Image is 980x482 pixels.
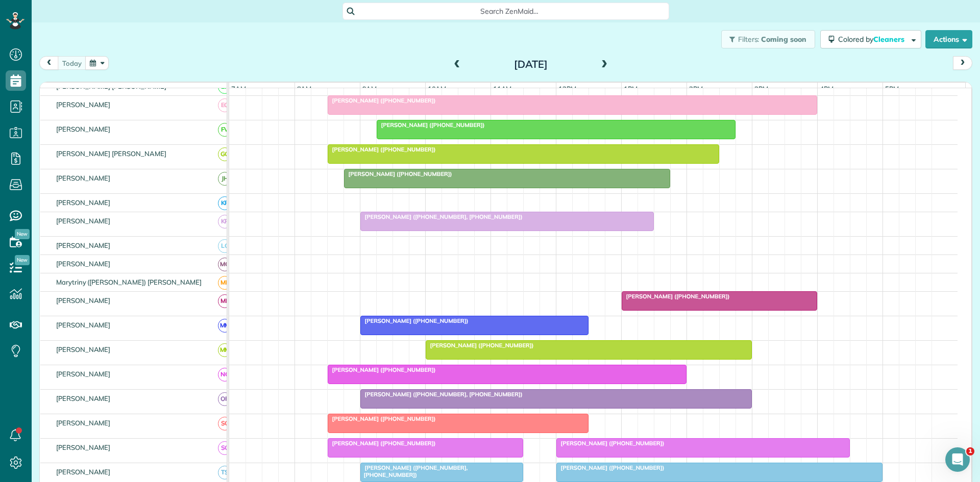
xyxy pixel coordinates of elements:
span: [PERSON_NAME] ([PHONE_NUMBER]) [344,170,453,177]
span: Cleaners [873,35,906,44]
span: [PERSON_NAME] ([PHONE_NUMBER]) [556,440,665,447]
span: [PERSON_NAME] [54,125,113,133]
span: FV [218,123,232,137]
span: [PERSON_NAME] ([PHONE_NUMBER]) [327,146,436,153]
button: prev [39,56,59,70]
span: NC [218,368,232,382]
span: [PERSON_NAME] [54,419,113,427]
span: [PERSON_NAME] ([PHONE_NUMBER]) [376,121,485,129]
span: 7am [229,85,248,93]
span: [PERSON_NAME] [54,345,113,353]
span: MG [218,258,232,271]
span: GG [218,147,232,161]
span: 4pm [818,85,836,93]
span: 1 [966,447,974,455]
span: 1pm [622,85,640,93]
span: 8am [295,85,314,93]
span: JH [218,172,232,186]
span: LC [218,239,232,253]
span: [PERSON_NAME] [PERSON_NAME] [54,149,168,158]
span: TS [218,466,232,479]
span: [PERSON_NAME] [54,443,113,451]
span: [PERSON_NAME] [PERSON_NAME] [54,82,168,90]
iframe: Intercom live chat [945,447,970,472]
span: [PERSON_NAME] [54,217,113,225]
span: [PERSON_NAME] ([PHONE_NUMBER]) [327,415,436,422]
span: [PERSON_NAME] ([PHONE_NUMBER]) [327,366,436,373]
span: Coming soon [761,35,807,44]
span: [PERSON_NAME] [54,174,113,182]
span: 2pm [687,85,705,93]
span: New [15,229,30,239]
span: 3pm [752,85,770,93]
span: [PERSON_NAME] [54,296,113,305]
span: [PERSON_NAME] ([PHONE_NUMBER]) [327,97,436,104]
button: Colored byCleaners [820,30,921,48]
span: [PERSON_NAME] [54,321,113,329]
span: ML [218,294,232,308]
span: Marytriny ([PERSON_NAME]) [PERSON_NAME] [54,278,204,286]
span: ME [218,276,232,290]
span: [PERSON_NAME] [54,394,113,402]
span: Colored by [838,35,908,44]
span: MM [218,319,232,333]
span: KR [218,196,232,210]
span: [PERSON_NAME] ([PHONE_NUMBER]) [425,342,534,349]
span: EG [218,98,232,112]
span: Filters: [738,35,759,44]
button: next [953,56,972,70]
span: 10am [426,85,449,93]
span: 5pm [883,85,901,93]
h2: [DATE] [467,59,595,70]
span: 12pm [556,85,578,93]
span: [PERSON_NAME] ([PHONE_NUMBER], [PHONE_NUMBER]) [360,391,523,398]
span: [PERSON_NAME] ([PHONE_NUMBER]) [360,317,469,324]
span: [PERSON_NAME] [54,100,113,109]
span: KR [218,215,232,229]
span: MM [218,343,232,357]
span: [PERSON_NAME] [54,260,113,268]
span: [PERSON_NAME] ([PHONE_NUMBER]) [556,464,665,471]
span: [PERSON_NAME] [54,370,113,378]
span: [PERSON_NAME] ([PHONE_NUMBER], [PHONE_NUMBER]) [360,213,523,220]
span: [PERSON_NAME] [54,241,113,249]
span: [PERSON_NAME] ([PHONE_NUMBER]) [327,440,436,447]
span: [PERSON_NAME] ([PHONE_NUMBER], [PHONE_NUMBER]) [360,464,468,478]
span: SC [218,417,232,430]
span: [PERSON_NAME] [54,468,113,476]
button: Actions [925,30,972,48]
span: New [15,255,30,265]
span: SC [218,441,232,455]
span: 11am [491,85,514,93]
button: today [58,56,86,70]
span: [PERSON_NAME] [54,198,113,207]
span: OR [218,392,232,406]
span: 9am [360,85,379,93]
span: [PERSON_NAME] ([PHONE_NUMBER]) [621,293,730,300]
